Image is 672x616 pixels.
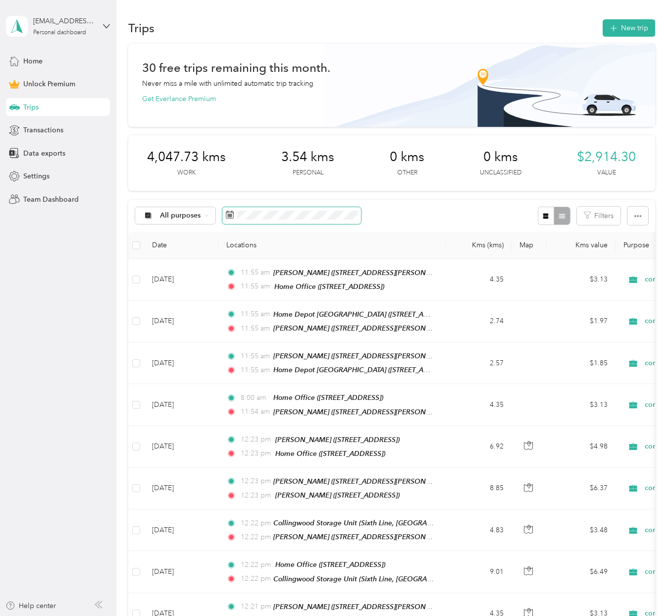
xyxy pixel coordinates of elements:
[597,168,616,177] p: Value
[218,232,446,259] th: Locations
[273,366,455,374] span: Home Depot [GEOGRAPHIC_DATA] ([STREET_ADDRESS])
[241,281,270,292] span: 11:55 am
[446,468,512,509] td: 8.85
[23,194,79,205] span: Team Dashboard
[241,351,269,362] span: 11:55 am
[273,477,454,486] span: [PERSON_NAME] ([STREET_ADDRESS][PERSON_NAME])
[241,406,269,417] span: 11:54 am
[23,125,63,135] span: Transactions
[23,102,39,112] span: Trips
[144,342,218,384] td: [DATE]
[241,323,269,334] span: 11:55 am
[241,490,271,501] span: 12:23 pm
[546,468,616,509] td: $6.37
[483,149,518,165] span: 0 kms
[241,573,269,584] span: 12:22 pm
[446,259,512,301] td: 4.35
[275,560,385,568] span: Home Office ([STREET_ADDRESS])
[33,16,95,26] div: [EMAIL_ADDRESS][DOMAIN_NAME]
[274,282,384,290] span: Home Office ([STREET_ADDRESS])
[177,168,196,177] p: Work
[241,267,269,278] span: 11:55 am
[446,551,512,593] td: 9.01
[546,509,616,551] td: $3.48
[241,392,269,403] span: 8:00 am
[241,448,271,459] span: 12:23 pm
[293,168,323,177] p: Personal
[5,601,56,611] button: Help center
[546,301,616,342] td: $1.97
[446,426,512,468] td: 6.92
[241,476,269,487] span: 12:23 pm
[512,232,546,259] th: Map
[546,551,616,593] td: $6.49
[241,518,269,529] span: 12:22 pm
[273,519,614,527] span: Collingwood Storage Unit (Sixth Line, [GEOGRAPHIC_DATA], [GEOGRAPHIC_DATA], [GEOGRAPHIC_DATA])
[144,551,218,593] td: [DATE]
[241,601,269,612] span: 12:21 pm
[273,408,454,416] span: [PERSON_NAME] ([STREET_ADDRESS][PERSON_NAME])
[446,301,512,342] td: 2.74
[617,560,672,616] iframe: Everlance-gr Chat Button Frame
[160,212,201,219] span: All purposes
[446,509,512,551] td: 4.83
[144,232,218,259] th: Date
[446,232,512,259] th: Kms (kms)
[142,94,216,104] button: Get Everlance Premium
[446,342,512,384] td: 2.57
[275,436,400,444] span: [PERSON_NAME] ([STREET_ADDRESS])
[128,23,155,33] h1: Trips
[241,365,269,376] span: 11:55 am
[324,44,655,127] img: Banner
[142,62,330,73] h1: 30 free trips remaining this month.
[33,30,86,36] div: Personal dashboard
[273,533,454,541] span: [PERSON_NAME] ([STREET_ADDRESS][PERSON_NAME])
[144,384,218,426] td: [DATE]
[273,324,454,333] span: [PERSON_NAME] ([STREET_ADDRESS][PERSON_NAME])
[23,171,50,181] span: Settings
[144,426,218,468] td: [DATE]
[446,384,512,426] td: 4.35
[142,78,313,89] p: Never miss a mile with unlimited automatic trip tracking
[241,434,271,445] span: 12:23 pm
[275,449,385,457] span: Home Office ([STREET_ADDRESS])
[546,342,616,384] td: $1.85
[397,168,417,177] p: Other
[144,259,218,301] td: [DATE]
[23,56,43,66] span: Home
[144,509,218,551] td: [DATE]
[273,575,614,583] span: Collingwood Storage Unit (Sixth Line, [GEOGRAPHIC_DATA], [GEOGRAPHIC_DATA], [GEOGRAPHIC_DATA])
[480,168,521,177] p: Unclassified
[546,232,616,259] th: Kms value
[546,384,616,426] td: $3.13
[390,149,424,165] span: 0 kms
[577,149,636,165] span: $2,914.30
[273,393,383,401] span: Home Office ([STREET_ADDRESS])
[275,491,400,499] span: [PERSON_NAME] ([STREET_ADDRESS])
[546,259,616,301] td: $3.13
[273,310,455,319] span: Home Depot [GEOGRAPHIC_DATA] ([STREET_ADDRESS])
[273,352,454,360] span: [PERSON_NAME] ([STREET_ADDRESS][PERSON_NAME])
[273,603,454,611] span: [PERSON_NAME] ([STREET_ADDRESS][PERSON_NAME])
[241,560,271,570] span: 12:22 pm
[273,269,454,277] span: [PERSON_NAME] ([STREET_ADDRESS][PERSON_NAME])
[144,468,218,509] td: [DATE]
[144,301,218,342] td: [DATE]
[23,79,75,89] span: Unlock Premium
[241,309,269,320] span: 11:55 am
[281,149,334,165] span: 3.54 kms
[241,532,269,543] span: 12:22 pm
[577,207,620,225] button: Filters
[546,426,616,468] td: $4.98
[23,148,65,159] span: Data exports
[603,19,655,37] button: New trip
[147,149,226,165] span: 4,047.73 kms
